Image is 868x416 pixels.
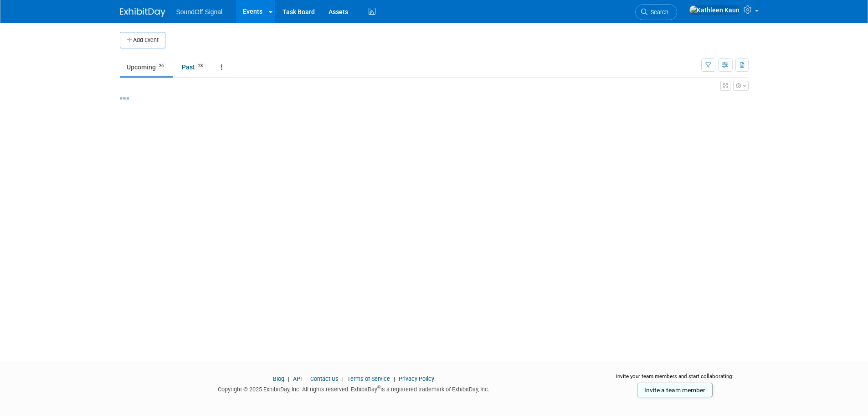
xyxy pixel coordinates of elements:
span: | [340,375,346,382]
a: Invite a team member [637,383,713,397]
a: Upcoming26 [120,58,173,76]
a: Terms of Service [347,375,390,382]
img: ExhibitDay [120,8,165,17]
span: | [286,375,292,382]
span: 26 [156,63,166,69]
a: Privacy Policy [399,375,434,382]
img: Kathleen Kaun [689,5,740,15]
a: API [293,375,302,382]
div: Copyright © 2025 ExhibitDay, Inc. All rights reserved. ExhibitDay is a registered trademark of Ex... [120,383,588,394]
div: Invite your team members and start collaborating: [601,373,749,386]
img: loading... [120,97,129,100]
a: Search [635,4,677,20]
span: SoundOff Signal [176,8,223,16]
sup: ® [377,385,380,390]
a: Past28 [175,58,212,76]
a: Contact Us [310,375,339,382]
span: 28 [195,63,205,69]
span: Search [647,9,668,16]
span: | [303,375,309,382]
a: Blog [273,375,284,382]
span: | [391,375,397,382]
button: Add Event [120,32,165,48]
